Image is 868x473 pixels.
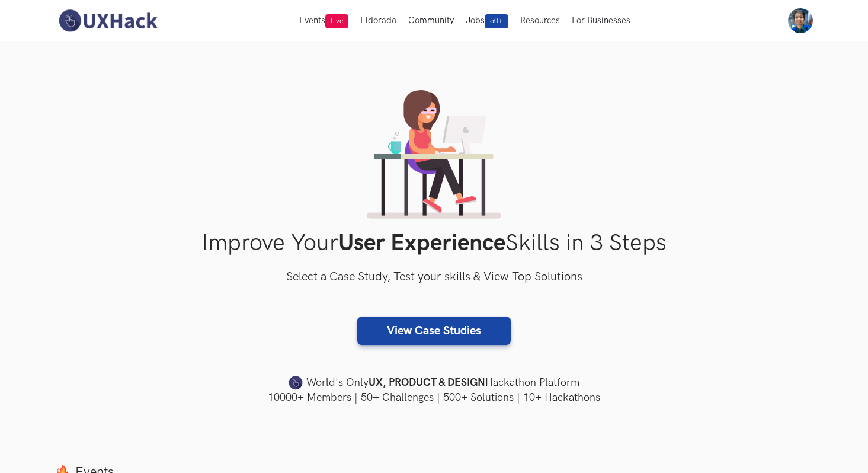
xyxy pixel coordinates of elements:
h3: Select a Case Study, Test your skills & View Top Solutions [55,268,813,287]
strong: User Experience [338,229,505,257]
span: Live [325,14,348,28]
span: 50+ [485,14,508,28]
h1: Improve Your Skills in 3 Steps [55,229,813,257]
img: lady working on laptop [367,90,501,219]
a: View Case Studies [357,317,511,345]
h4: 10000+ Members | 50+ Challenges | 500+ Solutions | 10+ Hackathons [55,390,813,405]
h4: World's Only Hackathon Platform [55,375,813,391]
img: Your profile pic [788,8,813,33]
img: uxhack-favicon-image.png [289,375,303,391]
strong: UX, PRODUCT & DESIGN [369,375,485,391]
img: UXHack-logo.png [55,8,161,33]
